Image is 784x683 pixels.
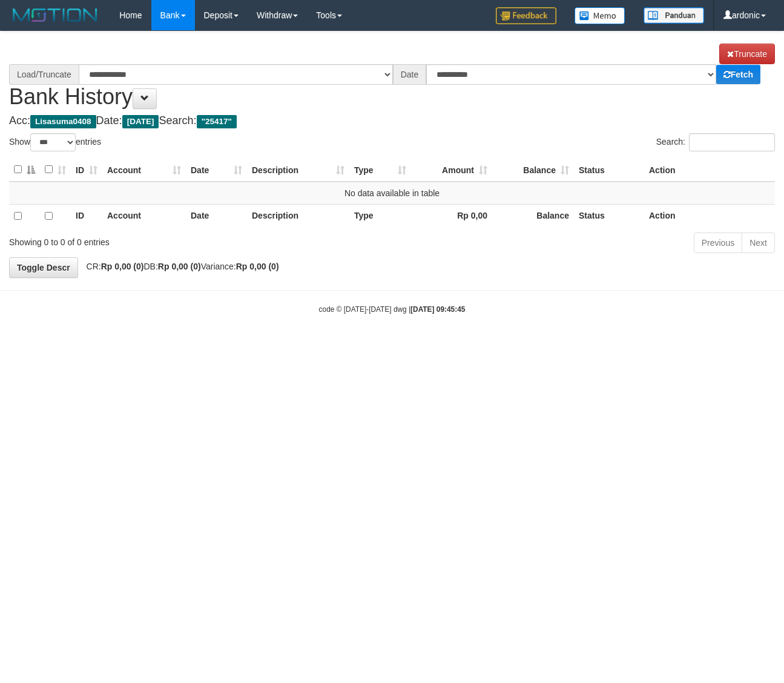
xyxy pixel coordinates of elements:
[102,204,186,228] th: Account
[644,158,775,182] th: Action
[186,204,247,228] th: Date
[102,158,186,182] th: Account: activate to sort column ascending
[644,7,704,24] img: panduan.png
[30,133,76,151] select: Showentries
[349,204,411,228] th: Type
[656,133,775,151] label: Search:
[574,204,644,228] th: Status
[9,231,318,248] div: Showing 0 to 0 of 0 entries
[122,115,159,128] span: [DATE]
[575,7,625,24] img: Button%20Memo.svg
[492,204,574,228] th: Balance
[644,204,775,228] th: Action
[410,305,465,314] strong: [DATE] 09:45:45
[719,44,775,64] a: Truncate
[71,158,102,182] th: ID: activate to sort column ascending
[574,158,644,182] th: Status
[236,262,279,271] strong: Rp 0,00 (0)
[158,262,201,271] strong: Rp 0,00 (0)
[319,305,466,314] small: code © [DATE]-[DATE] dwg |
[9,44,775,109] h1: Bank History
[9,182,775,205] td: No data available in table
[81,262,279,271] span: CR: DB: Variance:
[411,158,492,182] th: Amount: activate to sort column ascending
[694,233,742,253] a: Previous
[197,115,237,128] span: "25417"
[393,64,427,85] div: Date
[9,133,101,151] label: Show entries
[71,204,102,228] th: ID
[9,64,79,85] div: Load/Truncate
[689,133,775,151] input: Search:
[9,158,40,182] th: : activate to sort column descending
[40,158,71,182] th: : activate to sort column ascending
[496,7,556,24] img: Feedback.jpg
[30,115,96,128] span: Lisasuma0408
[349,158,411,182] th: Type: activate to sort column ascending
[716,65,760,84] a: Fetch
[186,158,247,182] th: Date: activate to sort column ascending
[9,115,775,127] h4: Acc: Date: Search:
[9,6,101,24] img: MOTION_logo.png
[247,158,349,182] th: Description: activate to sort column ascending
[247,204,349,228] th: Description
[742,233,775,253] a: Next
[411,204,492,228] th: Rp 0,00
[492,158,574,182] th: Balance: activate to sort column ascending
[101,262,144,271] strong: Rp 0,00 (0)
[9,257,78,278] a: Toggle Descr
